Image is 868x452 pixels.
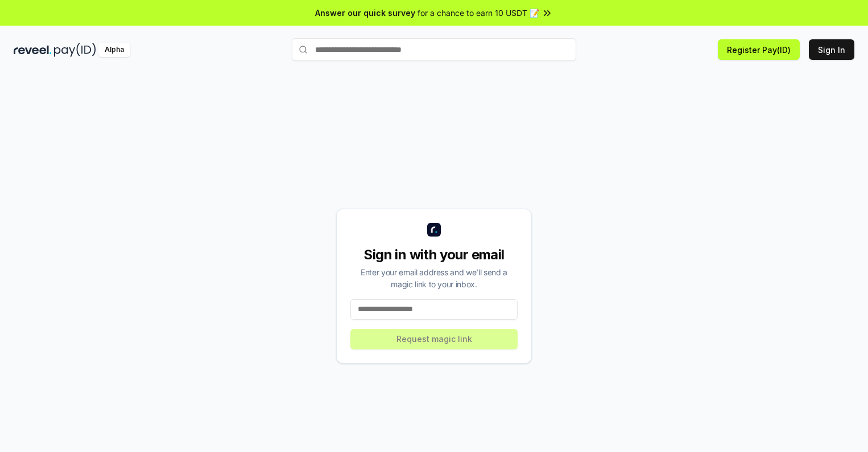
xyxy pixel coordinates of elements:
img: reveel_dark [14,43,52,57]
button: Sign In [809,39,854,60]
span: for a chance to earn 10 USDT 📝 [418,7,539,19]
div: Alpha [98,43,130,57]
div: Enter your email address and we’ll send a magic link to your inbox. [350,266,518,290]
img: logo_small [427,223,441,237]
img: pay_id [54,43,96,57]
button: Register Pay(ID) [718,39,800,60]
span: Answer our quick survey [315,7,415,19]
div: Sign in with your email [350,246,518,264]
